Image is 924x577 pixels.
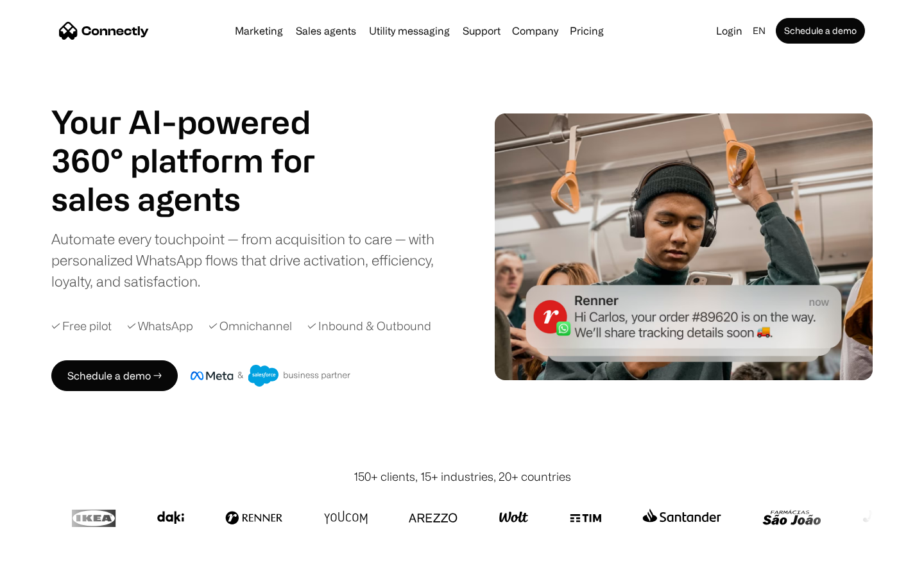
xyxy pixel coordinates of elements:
[307,317,431,335] div: ✓ Inbound & Outbound
[776,18,865,44] a: Schedule a demo
[51,180,346,218] h1: sales agents
[26,555,77,573] ul: Language list
[711,22,748,40] a: Login
[512,22,558,40] div: Company
[291,26,361,36] a: Sales agents
[354,468,571,485] div: 150+ clients, 15+ industries, 20+ countries
[753,22,766,40] div: en
[191,365,351,387] img: Meta and Salesforce business partner badge.
[209,317,292,335] div: ✓ Omnichannel
[364,26,455,36] a: Utility messaging
[13,553,77,573] aside: Language selected: English
[51,103,346,180] h1: Your AI-powered 360° platform for
[51,317,112,335] div: ✓ Free pilot
[51,228,456,292] div: Automate every touchpoint — from acquisition to care — with personalized WhatsApp flows that driv...
[458,26,506,36] a: Support
[51,360,178,391] a: Schedule a demo →
[230,26,288,36] a: Marketing
[565,26,609,36] a: Pricing
[127,317,193,335] div: ✓ WhatsApp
